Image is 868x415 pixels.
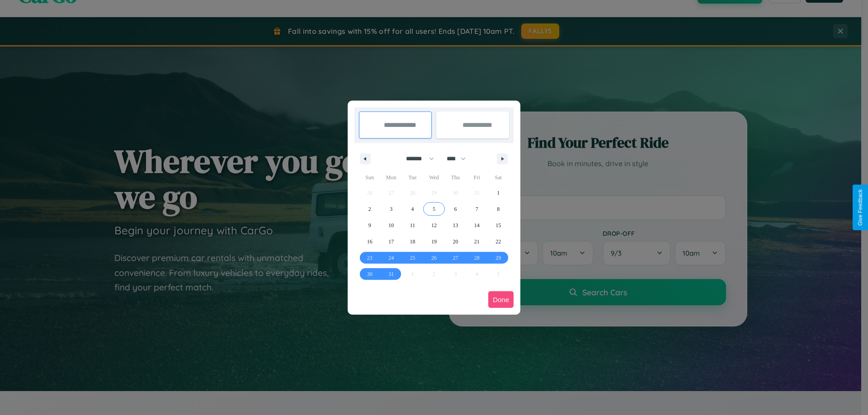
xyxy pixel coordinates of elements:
button: 30 [359,266,380,282]
span: Sat [488,170,509,185]
span: 20 [453,233,458,250]
button: 28 [466,250,487,266]
button: 9 [359,217,380,233]
span: Wed [423,170,444,185]
button: 2 [359,201,380,217]
button: 5 [423,201,444,217]
span: 1 [497,185,500,201]
span: 5 [433,201,435,217]
button: 18 [402,233,423,250]
button: 31 [380,266,401,282]
span: 13 [453,217,458,233]
button: 19 [423,233,444,250]
button: 16 [359,233,380,250]
button: 29 [488,250,509,266]
span: Thu [445,170,466,185]
span: 11 [410,217,415,233]
span: 2 [368,201,371,217]
span: Mon [380,170,401,185]
div: Give Feedback [857,189,863,226]
span: 14 [474,217,480,233]
span: 18 [410,233,415,250]
span: 6 [454,201,457,217]
button: 1 [488,185,509,201]
span: 9 [368,217,371,233]
button: 3 [380,201,401,217]
span: 10 [388,217,394,233]
span: 28 [474,250,480,266]
span: 23 [367,250,373,266]
span: 21 [474,233,480,250]
span: 15 [495,217,501,233]
span: 3 [390,201,392,217]
span: Tue [402,170,423,185]
button: 12 [423,217,444,233]
button: 11 [402,217,423,233]
button: 10 [380,217,401,233]
button: 15 [488,217,509,233]
span: Sun [359,170,380,185]
button: 7 [466,201,487,217]
span: 29 [495,250,501,266]
button: 14 [466,217,487,233]
button: 8 [488,201,509,217]
button: 25 [402,250,423,266]
button: 23 [359,250,380,266]
span: 17 [388,233,394,250]
span: 7 [476,201,478,217]
span: 31 [388,266,394,282]
span: 30 [367,266,373,282]
button: 22 [488,233,509,250]
button: 13 [445,217,466,233]
span: Fri [466,170,487,185]
button: 26 [423,250,444,266]
span: 25 [410,250,415,266]
span: 24 [388,250,394,266]
button: 17 [380,233,401,250]
span: 22 [495,233,501,250]
button: Done [488,291,514,308]
span: 8 [497,201,500,217]
button: 6 [445,201,466,217]
span: 16 [367,233,373,250]
button: 21 [466,233,487,250]
span: 27 [453,250,458,266]
button: 20 [445,233,466,250]
span: 4 [411,201,414,217]
span: 26 [431,250,437,266]
span: 12 [431,217,437,233]
button: 24 [380,250,401,266]
button: 27 [445,250,466,266]
span: 19 [431,233,437,250]
button: 4 [402,201,423,217]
